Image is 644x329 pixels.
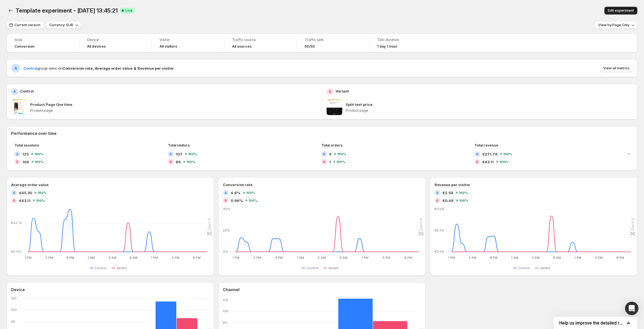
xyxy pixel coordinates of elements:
[15,143,39,147] span: Total sessions
[160,44,177,49] h4: All visitors
[377,38,434,42] span: Test duration
[532,256,540,260] text: 5 AM
[574,256,581,260] text: 1 PM
[232,44,252,49] h4: All sources
[117,266,127,270] span: Variant
[435,207,444,211] text: €17.09
[336,88,349,94] p: Variant
[11,131,633,136] h2: Performance over time
[625,150,633,157] button: Expand chart
[186,160,195,164] span: 100 %
[339,256,348,260] text: 9 AM
[232,38,289,42] span: Traffic source
[223,207,230,211] text: 40%
[361,256,368,260] text: 1 PM
[49,23,73,27] span: Currency: EUR
[246,191,255,194] span: 100 %
[176,159,181,165] span: 89
[223,250,228,254] text: 0%
[160,38,216,42] span: Visitor
[318,256,326,260] text: 5 AM
[30,102,72,107] p: Product Page One time
[11,296,16,300] text: 120
[435,182,470,187] h3: Revenue per visitor
[35,160,44,164] span: 100 %
[45,256,53,260] text: 5 PM
[321,143,342,147] span: Total orders
[503,152,512,156] span: 100 %
[223,309,228,313] text: 100
[160,37,216,49] a: VisitorAll visitors
[95,266,107,270] span: Control
[442,198,454,203] span: €0.49
[15,44,35,49] span: Conversion
[87,44,106,49] h4: All devices
[19,190,32,196] span: €45.30
[307,266,318,270] span: Control
[336,160,345,164] span: 100 %
[223,298,228,302] text: 120
[172,256,179,260] text: 5 PM
[305,37,361,49] a: Traffic split50/50
[442,190,453,196] span: €2.54
[170,152,172,156] h2: A
[254,256,261,260] text: 5 PM
[22,159,29,165] span: 104
[559,320,625,326] span: Help us improve the detailed report for A/B campaigns
[11,308,17,312] text: 100
[112,265,129,271] button: Variant
[474,143,498,147] span: Total revenue
[482,151,498,157] span: €271.76
[13,199,15,202] h2: B
[176,151,182,157] span: 107
[129,256,138,260] text: 9 AM
[625,302,638,315] div: Open Intercom Messenger
[595,256,603,260] text: 5 PM
[535,265,553,271] button: Variant
[499,160,508,164] span: 100 %
[93,66,94,70] strong: ,
[34,152,43,156] span: 100 %
[225,191,227,194] h2: A
[518,266,530,270] span: Control
[11,320,15,323] text: 80
[223,321,227,325] text: 80
[600,64,633,72] button: View all metrics
[435,250,444,254] text: €0.00
[90,265,109,271] button: Control
[16,7,118,14] span: Template experiment - [DATE] 13:45:21
[377,37,434,49] a: Test duration1 day 1 hour
[553,256,561,260] text: 9 AM
[30,108,317,113] p: Product page
[7,7,15,14] button: Back
[436,191,438,194] h2: A
[88,256,95,260] text: 1 AM
[223,182,252,187] h3: Conversion rate
[7,21,44,29] button: Current version
[188,152,197,156] span: 100 %
[323,265,341,271] button: Variant
[15,37,71,49] a: GoalConversion
[11,250,21,254] text: €0.00
[232,37,289,49] a: Traffic sourceAll sources
[16,160,18,164] h2: B
[95,66,132,70] strong: Average order value
[16,152,18,156] h2: A
[275,256,283,260] text: 9 PM
[328,266,339,270] span: Variant
[329,151,332,157] span: 6
[482,159,494,165] span: €43.11
[598,23,629,27] span: View by: Page Only
[36,199,45,202] span: 100 %
[170,160,172,164] h2: B
[329,89,331,94] h2: B
[603,66,629,70] span: View all metrics
[232,256,239,260] text: 1 PM
[38,191,47,194] span: 100 %
[15,38,71,42] span: Goal
[595,21,637,29] button: View by:Page Only
[23,66,37,70] span: Control
[11,182,49,187] h3: Average order value
[23,66,175,70] span: group wins on .
[459,199,468,202] span: 100 %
